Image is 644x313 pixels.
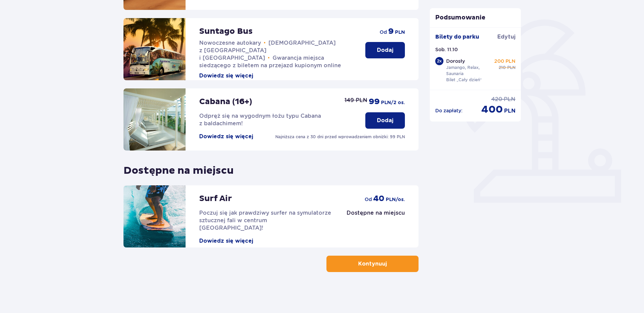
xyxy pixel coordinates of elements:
p: Sob. 11.10 [435,46,458,53]
span: PLN [504,107,515,115]
p: Podsumowanie [430,14,521,22]
span: Nowoczesne autokary [199,40,261,46]
p: Bilety do parku [435,33,479,41]
p: Dorosły [446,58,465,65]
span: 99 [369,97,380,107]
p: 200 PLN [494,58,515,65]
span: PLN /os. [386,196,405,203]
span: PLN [504,96,515,103]
div: 2 x [435,57,443,65]
span: od [365,196,372,203]
span: od [380,29,387,35]
p: Dostępne na miejscu [123,159,234,177]
p: Bilet „Cały dzień” [446,77,482,83]
p: Dostępne na miejscu [347,209,405,217]
img: attraction [123,18,186,80]
img: attraction [123,185,186,247]
span: 400 [481,103,503,116]
span: PLN [395,29,405,36]
p: Cabana (16+) [199,97,252,107]
span: • [264,40,266,46]
p: Do zapłaty : [435,107,463,114]
p: Najniższa cena z 30 dni przed wprowadzeniem obniżki: 99 PLN [275,134,405,140]
span: Odpręż się na wygodnym łożu typu Cabana z baldachimem! [199,113,321,127]
p: Kontynuuj [358,260,387,268]
span: [DEMOGRAPHIC_DATA] z [GEOGRAPHIC_DATA] i [GEOGRAPHIC_DATA] [199,40,336,61]
p: Dodaj [377,117,393,124]
span: 40 [373,194,384,204]
p: Jamango, Relax, Saunaria [446,65,493,77]
img: attraction [123,88,186,151]
span: 9 [388,26,394,37]
span: 420 [491,96,502,103]
button: Dowiedz się więcej [199,72,253,80]
span: Poczuj się jak prawdziwy surfer na symulatorze sztucznej fali w centrum [GEOGRAPHIC_DATA]! [199,210,331,231]
button: Dodaj [365,42,405,58]
span: Edytuj [497,33,515,41]
p: Suntago Bus [199,26,253,37]
button: Dowiedz się więcej [199,133,253,140]
button: Kontynuuj [326,256,419,272]
span: PLN [507,65,515,71]
span: 210 [499,65,506,71]
span: PLN /2 os. [381,99,405,106]
span: • [268,55,270,61]
button: Dowiedz się więcej [199,237,253,245]
p: 149 PLN [345,97,367,104]
p: Dodaj [377,46,393,54]
p: Surf Air [199,194,232,204]
button: Dodaj [365,112,405,129]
